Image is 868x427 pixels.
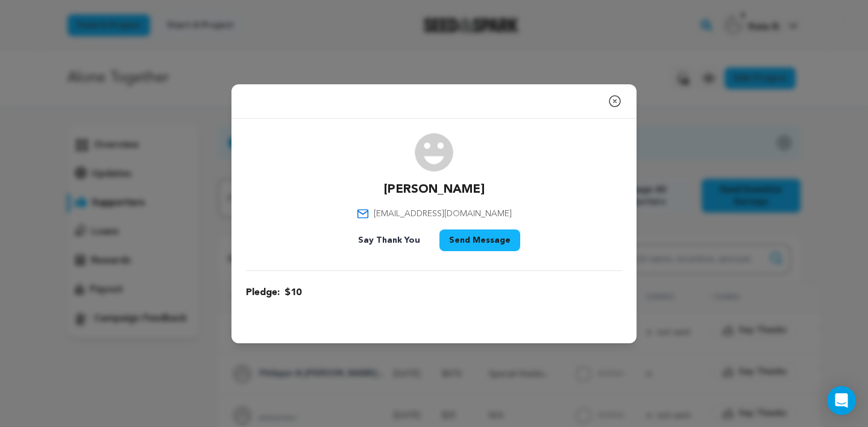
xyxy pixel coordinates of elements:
[415,133,453,172] img: user.png
[285,285,301,300] span: $10
[348,229,430,251] button: Say Thank You
[439,229,520,251] button: Send Message
[374,208,512,220] span: [EMAIL_ADDRESS][DOMAIN_NAME]
[827,386,856,415] div: Open Intercom Messenger
[384,181,485,198] p: [PERSON_NAME]
[246,285,280,300] span: Pledge:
